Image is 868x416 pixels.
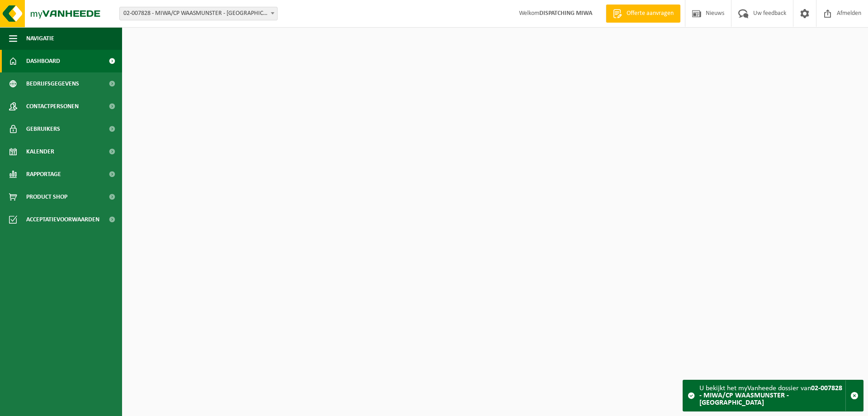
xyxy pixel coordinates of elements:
span: Navigatie [26,27,54,50]
span: Contactpersonen [26,95,79,118]
span: Acceptatievoorwaarden [26,208,99,231]
span: Bedrijfsgegevens [26,72,79,95]
span: 02-007828 - MIWA/CP WAASMUNSTER - WAASMUNSTER [120,7,277,20]
span: Rapportage [26,163,61,186]
span: Offerte aanvragen [624,9,676,18]
span: Gebruikers [26,118,60,140]
span: 02-007828 - MIWA/CP WAASMUNSTER - WAASMUNSTER [119,7,278,20]
strong: 02-007828 - MIWA/CP WAASMUNSTER - [GEOGRAPHIC_DATA] [699,385,842,406]
strong: DISPATCHING MIWA [539,10,592,17]
span: Kalender [26,140,54,163]
span: Product Shop [26,186,67,208]
span: Dashboard [26,50,60,72]
div: U bekijkt het myVanheede dossier van [699,380,845,411]
a: Offerte aanvragen [606,5,680,23]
